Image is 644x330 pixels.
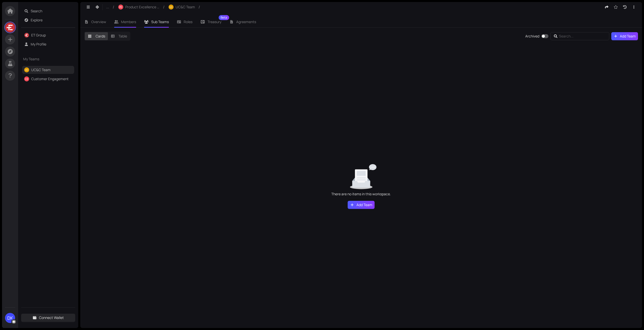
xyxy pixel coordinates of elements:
span: Search [31,7,72,15]
button: PEProduct Excellence & Development [116,3,162,11]
div: Archived [525,33,539,39]
span: Product Excellence & Development [125,4,159,10]
a: Explore [31,18,43,22]
span: DK [7,313,13,323]
button: Add Team [611,32,638,40]
div: There are no items in this workspace. [331,191,391,197]
button: UCUC&C Team [166,3,197,11]
span: Add Team [356,202,372,208]
span: Members [121,19,136,24]
div: My Teams [21,53,75,65]
span: ... [106,4,109,10]
span: UC [170,6,173,8]
span: Sub Teams [151,19,169,24]
button: Connect Wallet [21,314,75,322]
button: Add Team [348,201,375,209]
a: My Profile [31,42,46,46]
a: Customer Engagement [31,76,69,81]
img: LsfHRQdbm8.jpeg [5,23,15,32]
span: Overview [91,19,106,24]
span: PE [119,6,122,8]
span: Roles [184,19,192,24]
span: Connect Wallet [39,315,64,320]
span: UC&C Team [176,4,195,10]
a: UC&C Team [31,67,51,72]
input: Search... [559,33,602,39]
span: Treasury [208,20,221,24]
span: Agreements [236,19,256,24]
button: ... [104,3,112,11]
span: Add Team [620,33,636,39]
span: My Teams [23,56,64,62]
a: ET Group [31,33,46,37]
sup: Beta [219,15,229,20]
